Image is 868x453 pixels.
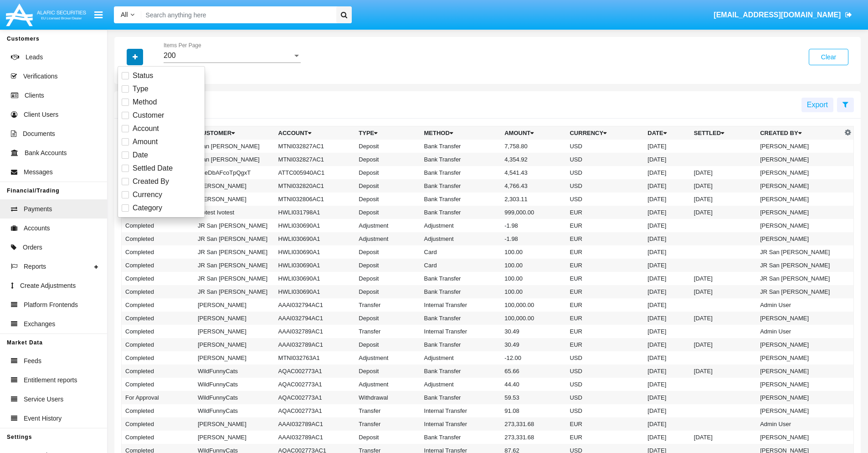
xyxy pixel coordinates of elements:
td: Deposit [355,206,420,219]
th: Account [275,126,355,140]
td: 4,354.92 [501,153,566,166]
td: EUR [566,259,644,272]
td: AAAI032789AC1 [275,325,355,338]
th: Created By [756,126,842,140]
a: All [114,10,141,20]
td: Bank Transfer [421,193,501,206]
td: 30.49 [501,325,566,338]
td: Transfer [355,417,420,431]
td: Adjustment [355,378,420,391]
td: Deposit [355,259,420,272]
td: USD [566,404,644,417]
span: Exchanges [24,319,55,329]
td: ATTC005940AC1 [275,166,355,179]
td: Man [PERSON_NAME] [194,140,275,153]
td: 273,331.68 [501,417,566,431]
td: Deposit [355,272,420,285]
td: MTNI032827AC1 [275,140,355,153]
span: Reports [24,262,46,271]
td: -1.98 [501,219,566,232]
td: AAAI032794AC1 [275,312,355,325]
td: EUR [566,245,644,259]
td: Deposit [355,166,420,179]
td: [PERSON_NAME] [756,338,842,351]
td: Completed [122,325,194,338]
td: Adjustment [355,232,420,245]
td: [PERSON_NAME] [194,298,275,312]
span: Currency [133,189,162,200]
td: [PERSON_NAME] [756,312,842,325]
td: YseDbAFcoTpQgxT [194,166,275,179]
td: 100,000.00 [501,298,566,312]
td: Adjustment [355,219,420,232]
td: [DATE] [644,219,690,232]
td: HWLI030690A1 [275,245,355,259]
td: [DATE] [644,179,690,193]
span: Customer [133,110,164,121]
td: WildFunnyCats [194,378,275,391]
span: Feeds [24,356,41,366]
td: 100.00 [501,272,566,285]
td: Bank Transfer [421,179,501,193]
input: Search [141,6,333,23]
td: 999,000.00 [501,206,566,219]
td: EUR [566,325,644,338]
td: Completed [122,417,194,431]
td: [PERSON_NAME] [756,219,842,232]
td: Transfer [355,404,420,417]
td: 100.00 [501,259,566,272]
td: 100.00 [501,285,566,298]
td: EUR [566,232,644,245]
td: Completed [122,431,194,444]
td: Ivotest Ivotest [194,206,275,219]
td: WildFunnyCats [194,404,275,417]
span: Messages [24,167,53,177]
span: Service Users [24,395,63,404]
td: [DATE] [644,364,690,378]
td: EUR [566,431,644,444]
td: Deposit [355,431,420,444]
td: [DATE] [644,378,690,391]
td: [PERSON_NAME] [756,206,842,219]
td: Bank Transfer [421,153,501,166]
td: Adjustment [421,232,501,245]
span: Status [133,70,153,81]
td: JR San [PERSON_NAME] [194,219,275,232]
td: [DATE] [644,391,690,404]
td: HWLI031798A1 [275,206,355,219]
td: [DATE] [644,153,690,166]
span: Category [133,203,162,213]
td: [PERSON_NAME] [756,153,842,166]
td: Card [421,245,501,259]
span: Orders [23,243,42,252]
td: [DATE] [690,206,756,219]
td: AAAI032789AC1 [275,431,355,444]
td: [PERSON_NAME] [194,351,275,364]
td: Adjustment [421,378,501,391]
a: [EMAIL_ADDRESS][DOMAIN_NAME] [709,2,857,28]
td: Completed [122,312,194,325]
td: USD [566,391,644,404]
span: [EMAIL_ADDRESS][DOMAIN_NAME] [714,11,841,19]
td: Bank Transfer [421,391,501,404]
td: [DATE] [644,140,690,153]
td: EUR [566,285,644,298]
th: Settled [690,126,756,140]
td: [DATE] [644,206,690,219]
td: HWLI030690A1 [275,219,355,232]
td: Bank Transfer [421,272,501,285]
td: [DATE] [690,364,756,378]
td: 2,303.11 [501,193,566,206]
td: [DATE] [644,298,690,312]
td: Bank Transfer [421,206,501,219]
td: Completed [122,219,194,232]
td: Deposit [355,245,420,259]
td: Deposit [355,179,420,193]
td: Adjustment [421,219,501,232]
td: -1.98 [501,232,566,245]
td: MTNI032820AC1 [275,179,355,193]
td: AAAI032794AC1 [275,298,355,312]
td: JR San [PERSON_NAME] [194,285,275,298]
td: [DATE] [644,166,690,179]
span: Leads [26,52,43,62]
